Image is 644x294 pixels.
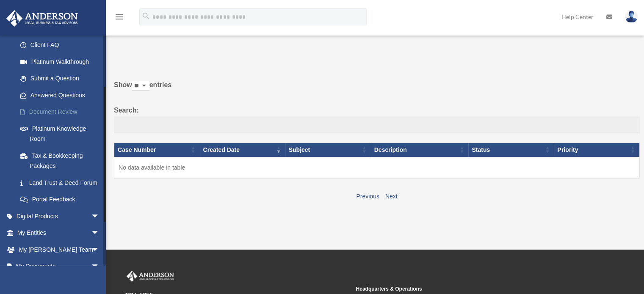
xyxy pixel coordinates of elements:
[285,143,371,157] th: Subject: activate to sort column ascending
[12,174,112,191] a: Land Trust & Deed Forum
[12,70,112,87] a: Submit a Question
[125,271,176,282] img: Anderson Advisors Platinum Portal
[141,11,151,21] i: search
[114,12,124,22] i: menu
[625,11,638,23] img: User Pic
[6,258,112,275] a: My Documentsarrow_drop_down
[12,120,112,147] a: Platinum Knowledge Room
[114,15,124,22] a: menu
[468,143,554,157] th: Status: activate to sort column ascending
[6,225,112,242] a: My Entitiesarrow_drop_down
[4,10,80,27] img: Anderson Advisors Platinum Portal
[200,143,285,157] th: Created Date: activate to sort column ascending
[114,143,200,157] th: Case Number: activate to sort column ascending
[114,157,640,178] td: No data available in table
[91,258,108,275] span: arrow_drop_down
[554,143,639,157] th: Priority: activate to sort column ascending
[91,241,108,258] span: arrow_drop_down
[356,285,580,294] small: Headquarters & Operations
[12,53,112,70] a: Platinum Walkthrough
[385,193,398,200] a: Next
[6,241,112,258] a: My [PERSON_NAME] Teamarrow_drop_down
[114,116,640,132] input: Search:
[114,104,640,132] label: Search:
[6,208,112,225] a: Digital Productsarrow_drop_down
[12,147,112,174] a: Tax & Bookkeeping Packages
[114,79,640,99] label: Show entries
[12,87,108,104] a: Answered Questions
[371,143,469,157] th: Description: activate to sort column ascending
[132,81,149,91] select: Showentries
[356,193,379,200] a: Previous
[91,208,108,225] span: arrow_drop_down
[12,104,112,121] a: Document Review
[12,37,112,54] a: Client FAQ
[12,191,112,208] a: Portal Feedback
[91,225,108,242] span: arrow_drop_down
